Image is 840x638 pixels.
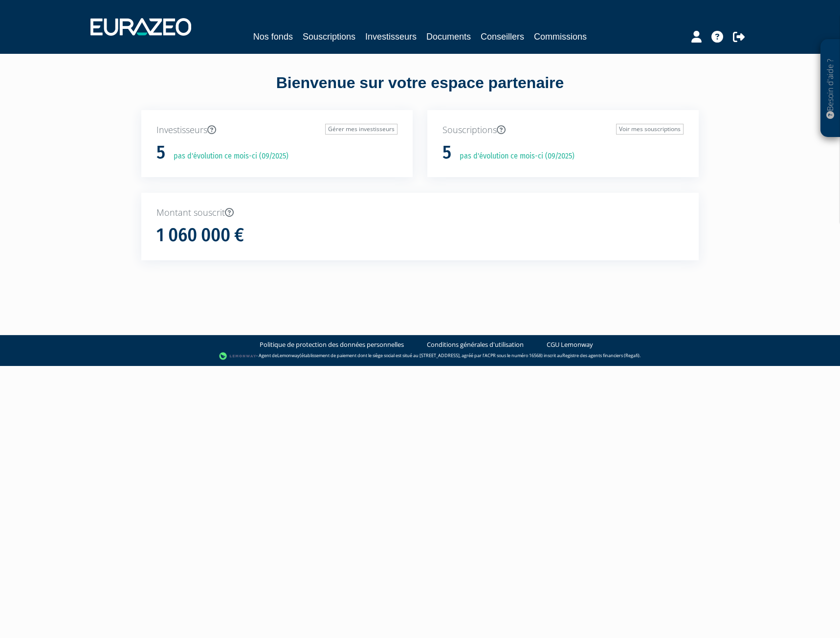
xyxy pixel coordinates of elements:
a: Registre des agents financiers (Regafi) [562,352,640,359]
p: pas d'évolution ce mois-ci (09/2025) [453,151,575,162]
a: Gérer mes investisseurs [325,124,398,135]
div: Bienvenue sur votre espace partenaire [134,72,706,110]
p: Besoin d'aide ? [825,45,836,133]
a: Conditions générales d'utilisation [427,340,524,349]
p: Montant souscrit [156,206,684,219]
a: CGU Lemonway [547,340,593,349]
a: Nos fonds [253,30,293,44]
a: Souscriptions [303,30,355,44]
img: 1732889491-logotype_eurazeo_blanc_rvb.png [90,18,191,36]
h1: 5 [442,142,451,163]
h1: 5 [156,142,165,163]
a: Voir mes souscriptions [616,124,684,135]
a: Lemonway [277,352,300,359]
img: logo-lemonway.png [219,351,257,361]
p: Investisseurs [156,124,398,137]
a: Commissions [534,30,587,44]
p: pas d'évolution ce mois-ci (09/2025) [167,151,288,162]
a: Conseillers [481,30,524,44]
div: - Agent de (établissement de paiement dont le siège social est situé au [STREET_ADDRESS], agréé p... [10,351,830,361]
p: Souscriptions [442,124,684,137]
h1: 1 060 000 € [156,225,244,246]
a: Politique de protection des données personnelles [260,340,404,349]
a: Investisseurs [365,30,417,44]
a: Documents [426,30,471,44]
